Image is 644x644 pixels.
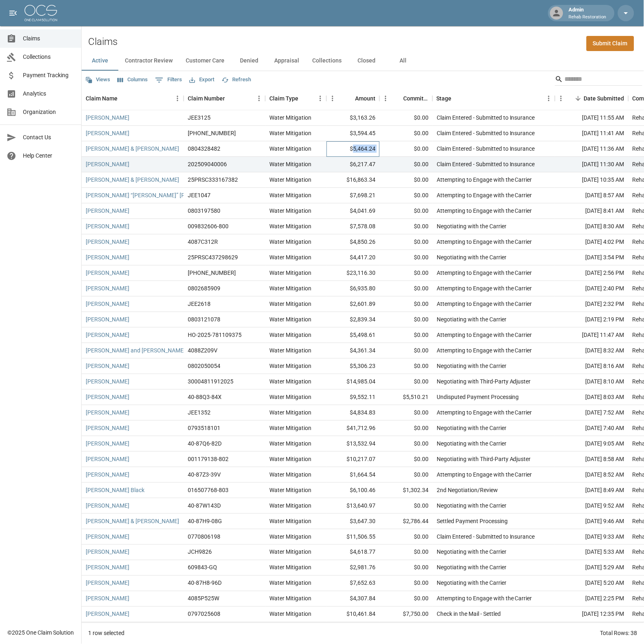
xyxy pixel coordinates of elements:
a: [PERSON_NAME] [86,269,129,277]
a: [PERSON_NAME] [86,501,129,510]
div: 0802050054 [188,362,220,370]
a: [PERSON_NAME] [86,393,129,401]
div: [DATE] 7:40 AM [555,421,628,436]
div: $0.00 [380,452,433,467]
span: Help Center [23,152,75,160]
div: $0.00 [380,328,433,343]
div: $0.00 [380,576,433,591]
a: [PERSON_NAME] Black [86,486,144,494]
div: Water Mitigation [269,393,311,401]
div: $5,498.61 [326,328,380,343]
div: 016507768-803 [188,486,229,494]
div: 30004811912025 [188,377,233,386]
div: $0.00 [380,545,433,560]
div: $13,640.97 [326,498,380,514]
a: [PERSON_NAME] & [PERSON_NAME] [86,145,179,153]
div: Claim Entered - Submitted to Insurance [437,145,535,153]
div: 25PRSC333167382 [188,176,238,184]
h2: Claims [88,36,118,48]
button: Customer Care [179,51,231,71]
div: Water Mitigation [269,501,311,510]
div: [DATE] 4:02 PM [555,234,628,250]
a: [PERSON_NAME] [86,253,129,261]
div: Claim Name [82,87,184,110]
div: Stage [433,87,555,110]
div: 40-88Q3-84X [188,393,222,401]
div: Water Mitigation [269,207,311,215]
div: $10,217.07 [326,452,380,467]
button: open drawer [5,5,21,21]
div: Water Mitigation [269,238,311,246]
div: [DATE] 9:05 AM [555,436,628,452]
div: $3,540.00 [380,622,433,638]
div: Water Mitigation [269,346,311,354]
div: 40-87Z3-39V [188,470,221,479]
div: Water Mitigation [269,595,311,603]
div: Attempting to Engage with the Carrier [437,207,532,215]
div: Committed Amount [403,87,429,110]
div: $5,464.24 [326,141,380,157]
div: Committed Amount [380,87,433,110]
div: 009832606-800 [188,222,229,230]
div: $0.00 [380,467,433,483]
div: Water Mitigation [269,315,311,323]
span: Claims [23,34,75,43]
div: $3,647.30 [326,514,380,529]
a: [PERSON_NAME] [86,408,129,417]
div: 4088Z209V [188,346,218,354]
a: [PERSON_NAME] [86,424,129,432]
div: 001179138-802 [188,455,229,463]
div: Negotiating with the Carrier [437,548,506,556]
div: Water Mitigation [269,424,311,432]
a: [PERSON_NAME] [86,548,129,556]
button: Menu [380,92,392,105]
div: Water Mitigation [269,610,311,618]
div: 202509040006 [188,160,227,168]
div: [DATE] 7:52 AM [555,405,628,421]
div: $7,578.08 [326,219,380,234]
div: $0.00 [380,203,433,219]
button: Menu [555,92,567,105]
div: Water Mitigation [269,579,311,587]
button: Contractor Review [118,51,179,71]
a: [PERSON_NAME] “[PERSON_NAME]” [PERSON_NAME] [86,191,223,199]
div: $13,532.94 [326,436,380,452]
div: Water Mitigation [269,191,311,199]
div: $0.00 [380,312,433,328]
div: [DATE] 11:47 AM [555,328,628,343]
div: [DATE] 5:20 AM [555,576,628,591]
div: Water Mitigation [269,533,311,541]
div: $2,981.76 [326,560,380,576]
div: 01-009-229919 [188,129,236,137]
div: $0.00 [380,250,433,265]
span: Collections [23,53,75,61]
div: JEE3125 [188,114,211,122]
p: Rehab Restoration [569,14,606,21]
div: $5,306.23 [326,359,380,374]
div: [DATE] 2:25 PM [555,591,628,607]
a: [PERSON_NAME] [86,222,129,230]
div: Negotiating with the Carrier [437,501,506,510]
a: [PERSON_NAME] and [PERSON_NAME] [86,346,185,354]
div: Negotiating with Third-Party Adjuster [437,455,531,463]
div: [DATE] 8:32 AM [555,343,628,359]
div: $4,850.26 [326,234,380,250]
div: [DATE] 8:03 AM [555,390,628,405]
div: [DATE] 5:33 AM [555,545,628,560]
div: Water Mitigation [269,486,311,494]
div: [DATE] 3:54 PM [555,250,628,265]
div: Total Rows: 38 [600,629,637,637]
button: Select columns [115,74,150,86]
span: Payment Tracking [23,71,75,80]
img: ocs-logo-white-transparent.png [24,5,57,21]
div: Water Mitigation [269,377,311,386]
a: [PERSON_NAME] [86,331,129,339]
a: [PERSON_NAME] [86,377,129,386]
div: Negotiating with the Carrier [437,564,506,572]
div: Claim Name [86,87,118,110]
div: [DATE] 11:36 AM [555,141,628,157]
div: Attempting to Engage with the Carrier [437,595,532,603]
div: Date Submitted [584,87,624,110]
div: $4,361.34 [326,343,380,359]
div: [DATE] 10:35 AM [555,172,628,188]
